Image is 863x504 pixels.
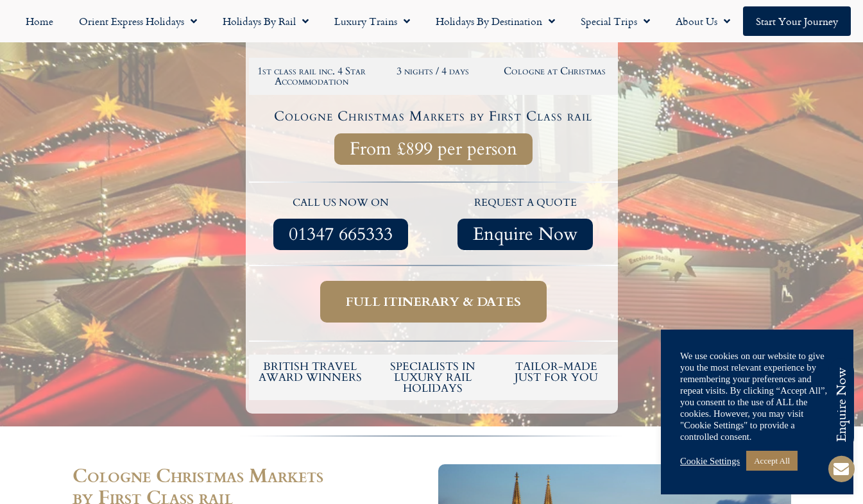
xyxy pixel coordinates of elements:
[6,6,857,36] nav: Menu
[210,6,321,36] a: Holidays by Rail
[334,133,533,165] a: From £899 per person
[289,226,393,242] span: 01347 665333
[346,294,521,310] span: Full itinerary & dates
[663,6,743,36] a: About Us
[473,226,577,242] span: Enquire Now
[500,66,610,76] h2: Cologne at Christmas
[746,451,798,471] a: Accept All
[457,219,593,250] a: Enquire Now
[501,361,611,383] h5: tailor-made just for you
[13,6,66,36] a: Home
[440,195,611,212] p: request a quote
[680,455,740,467] a: Cookie Settings
[568,6,663,36] a: Special Trips
[273,219,408,250] a: 01347 665333
[255,195,427,212] p: call us now on
[255,361,366,383] h5: British Travel Award winners
[66,6,210,36] a: Orient Express Holidays
[350,141,517,157] span: From £899 per person
[321,6,423,36] a: Luxury Trains
[378,361,488,394] h6: Specialists in luxury rail holidays
[251,110,616,123] h4: Cologne Christmas Markets by First Class rail
[423,6,568,36] a: Holidays by Destination
[379,66,488,76] h2: 3 nights / 4 days
[680,350,834,442] div: We use cookies on our website to give you the most relevant experience by remembering your prefer...
[257,66,366,87] h2: 1st class rail inc. 4 Star Accommodation
[320,281,547,323] a: Full itinerary & dates
[743,6,851,36] a: Start your Journey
